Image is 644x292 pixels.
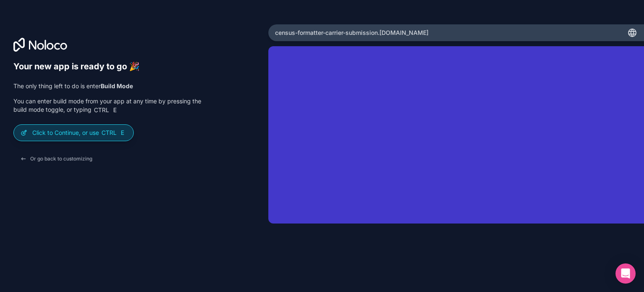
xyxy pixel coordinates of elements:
[268,46,644,224] iframe: App Preview
[93,106,110,114] span: Ctrl
[32,129,127,137] p: Click to Continue, or use
[13,151,99,166] button: Or go back to customizing
[615,263,636,284] div: Open Intercom Messenger
[112,107,118,113] span: E
[13,82,201,90] p: The only thing left to do is enter
[101,129,117,137] span: Ctrl
[13,61,201,72] h6: Your new app is ready to go 🎉
[275,29,428,37] span: census-formatter-carrier-submission .[DOMAIN_NAME]
[101,82,133,89] strong: Build Mode
[119,129,126,136] span: E
[13,97,201,114] p: You can enter build mode from your app at any time by pressing the build mode toggle, or typing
